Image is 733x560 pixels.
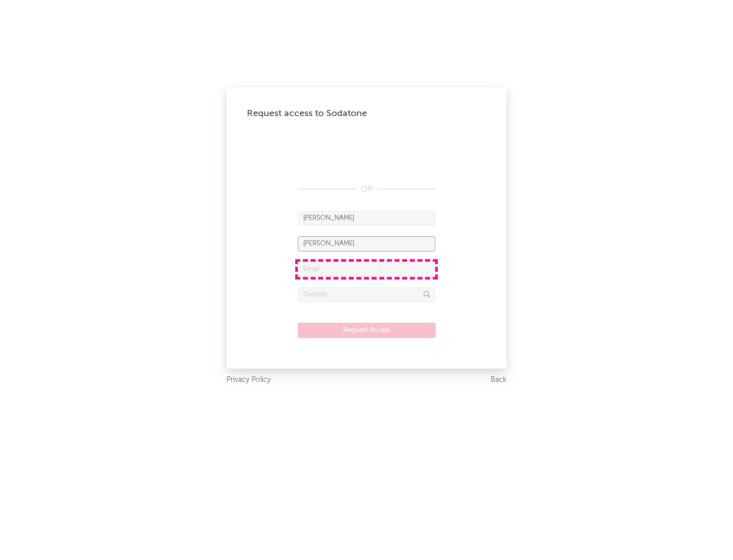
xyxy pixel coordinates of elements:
[247,107,486,120] div: Request access to Sodatone
[298,287,435,302] input: Division
[298,183,435,195] div: OR
[298,211,435,226] input: First Name
[298,262,435,277] input: Email
[227,374,271,386] a: Privacy Policy
[298,236,435,251] input: Last Name
[298,323,436,338] button: Request Access
[491,374,506,386] a: Back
